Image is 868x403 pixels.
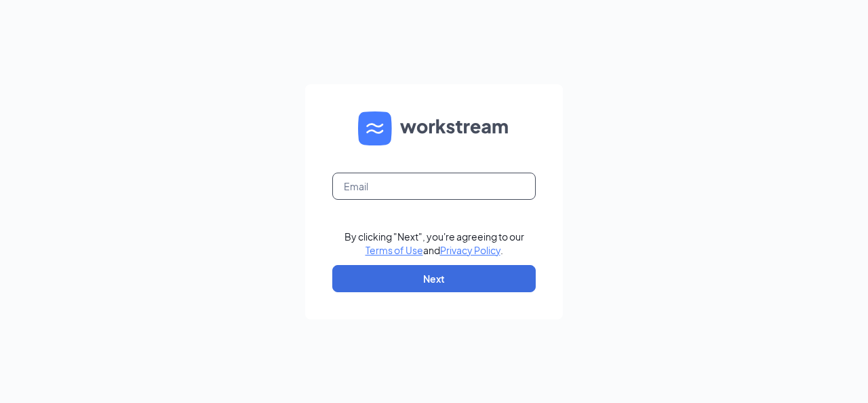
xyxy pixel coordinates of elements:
[366,244,423,256] a: Terms of Use
[332,173,536,200] input: Email
[358,111,510,145] img: WS logo and Workstream text
[332,265,536,292] button: Next
[344,230,524,257] div: By clicking "Next", you're agreeing to our and .
[440,244,500,256] a: Privacy Policy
